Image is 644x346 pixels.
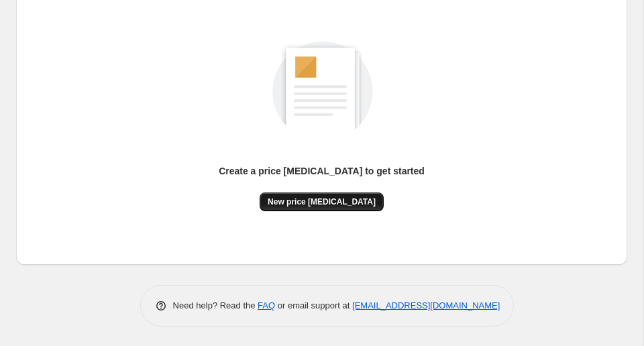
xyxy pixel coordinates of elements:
[173,300,258,310] span: Need help? Read the
[275,300,352,310] span: or email support at
[258,300,275,310] a: FAQ
[352,300,500,310] a: [EMAIL_ADDRESS][DOMAIN_NAME]
[260,192,384,211] button: New price [MEDICAL_DATA]
[219,164,425,178] p: Create a price [MEDICAL_DATA] to get started
[268,196,376,207] span: New price [MEDICAL_DATA]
